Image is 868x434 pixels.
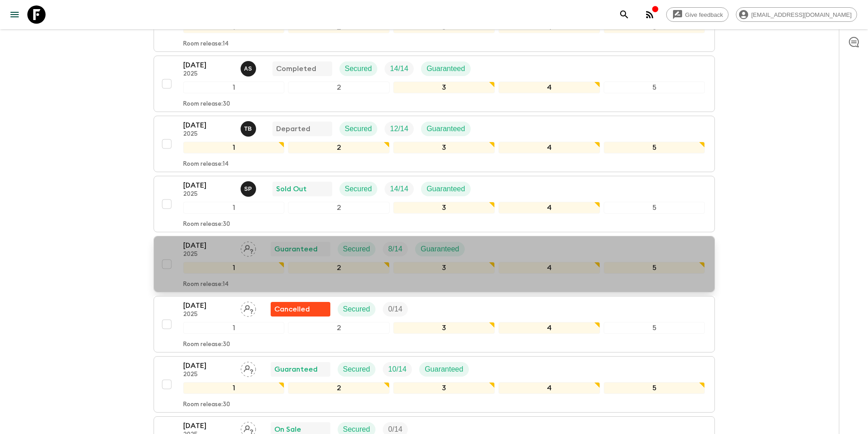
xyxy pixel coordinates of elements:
[274,364,318,375] p: Guaranteed
[345,63,372,74] p: Secured
[425,364,463,375] p: Guaranteed
[183,382,285,394] div: 1
[154,236,715,292] button: [DATE]2025Assign pack leaderGuaranteedSecuredTrip FillGuaranteed12345Room release:14
[615,5,633,24] button: search adventures
[274,244,318,255] p: Guaranteed
[393,322,495,334] div: 3
[241,181,258,197] button: SP
[241,64,258,71] span: Ana Sikharulidze
[383,242,408,256] div: Trip Fill
[288,142,390,153] div: 2
[388,244,402,255] p: 8 / 14
[339,182,378,196] div: Secured
[288,262,390,274] div: 2
[288,82,390,93] div: 2
[604,82,705,93] div: 5
[393,202,495,214] div: 3
[390,63,408,74] p: 14 / 14
[393,142,495,153] div: 3
[183,300,233,311] p: [DATE]
[385,122,414,136] div: Trip Fill
[183,371,233,378] p: 2025
[183,401,230,408] p: Room release: 30
[345,184,372,194] p: Secured
[343,364,370,375] p: Secured
[498,202,600,214] div: 4
[343,304,370,315] p: Secured
[183,281,229,288] p: Room release: 14
[183,120,233,131] p: [DATE]
[421,244,459,255] p: Guaranteed
[393,382,495,394] div: 3
[183,71,233,78] p: 2025
[338,362,376,377] div: Secured
[288,382,390,394] div: 2
[339,61,378,76] div: Secured
[339,122,378,136] div: Secured
[383,302,408,317] div: Trip Fill
[680,11,728,18] span: Give feedback
[288,322,390,334] div: 2
[183,131,233,138] p: 2025
[154,116,715,172] button: [DATE]2025Tamar BulbulashviliDepartedSecuredTrip FillGuaranteed12345Room release:14
[241,124,258,131] span: Tamar Bulbulashvili
[274,304,310,315] p: Cancelled
[183,101,230,108] p: Room release: 30
[498,382,600,394] div: 4
[154,176,715,232] button: [DATE]2025Sophie PruidzeSold OutSecuredTrip FillGuaranteed12345Room release:30
[241,424,256,432] span: Assign pack leader
[426,63,465,74] p: Guaranteed
[276,123,310,134] p: Departed
[498,82,600,93] div: 4
[343,244,370,255] p: Secured
[385,182,414,196] div: Trip Fill
[183,82,285,93] div: 1
[183,191,233,198] p: 2025
[183,341,230,348] p: Room release: 30
[338,242,376,256] div: Secured
[183,262,285,274] div: 1
[604,262,705,274] div: 5
[241,304,256,311] span: Assign pack leader
[241,244,256,251] span: Assign pack leader
[276,184,307,194] p: Sold Out
[244,185,252,193] p: S P
[604,202,705,214] div: 5
[183,322,285,334] div: 1
[183,240,233,251] p: [DATE]
[241,184,258,191] span: Sophie Pruidze
[183,60,233,71] p: [DATE]
[390,123,408,134] p: 12 / 14
[183,41,229,48] p: Room release: 14
[154,356,715,413] button: [DATE]2025Assign pack leaderGuaranteedSecuredTrip FillGuaranteed12345Room release:30
[271,302,330,317] div: Flash Pack cancellation
[276,63,316,74] p: Completed
[746,11,857,18] span: [EMAIL_ADDRESS][DOMAIN_NAME]
[498,322,600,334] div: 4
[183,180,233,191] p: [DATE]
[666,7,729,22] a: Give feedback
[183,420,233,431] p: [DATE]
[183,202,285,214] div: 1
[154,296,715,352] button: [DATE]2025Assign pack leaderFlash Pack cancellationSecuredTrip Fill12345Room release:30
[604,322,705,334] div: 5
[388,364,406,375] p: 10 / 14
[604,382,705,394] div: 5
[154,56,715,112] button: [DATE]2025Ana SikharulidzeCompletedSecuredTrip FillGuaranteed12345Room release:30
[385,61,414,76] div: Trip Fill
[183,221,230,228] p: Room release: 30
[388,304,402,315] p: 0 / 14
[393,82,495,93] div: 3
[183,142,285,153] div: 1
[288,202,390,214] div: 2
[241,364,256,372] span: Assign pack leader
[736,7,857,22] div: [EMAIL_ADDRESS][DOMAIN_NAME]
[183,311,233,318] p: 2025
[426,184,465,194] p: Guaranteed
[345,123,372,134] p: Secured
[426,123,465,134] p: Guaranteed
[498,262,600,274] div: 4
[390,184,408,194] p: 14 / 14
[604,142,705,153] div: 5
[393,262,495,274] div: 3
